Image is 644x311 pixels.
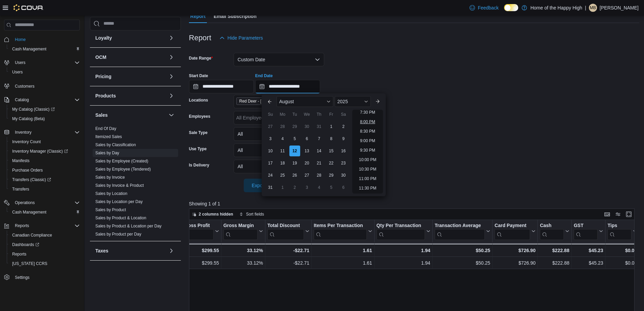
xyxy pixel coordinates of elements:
[9,176,80,184] span: Transfers (Classic)
[9,115,80,123] span: My Catalog (Beta)
[95,232,141,237] a: Sales by Product per Day
[95,216,146,220] a: Sales by Product & Location
[223,246,263,254] div: 33.12%
[314,133,325,144] div: day-7
[9,68,80,76] span: Users
[9,185,32,193] a: Transfers
[9,231,55,239] a: Canadian Compliance
[183,223,214,229] div: Gross Profit
[223,259,263,267] div: 33.12%
[338,146,349,156] div: day-16
[590,4,596,12] span: MB
[357,127,378,135] li: 8:30 PM
[183,246,219,254] div: $299.55
[12,69,23,75] span: Users
[95,150,119,156] span: Sales by Day
[338,170,349,181] div: day-30
[302,146,312,156] div: day-13
[314,182,325,193] div: day-4
[246,212,264,217] span: Sort fields
[255,80,320,93] input: Press the down key to enter a popover containing a calendar. Press the escape key to close the po...
[326,146,337,156] div: day-15
[435,223,490,240] button: Transaction Average
[95,126,116,131] a: End Of Day
[95,151,119,155] a: Sales by Day
[237,210,267,218] button: Sort fields
[9,241,42,249] a: Dashboards
[9,138,80,146] span: Inventory Count
[277,121,288,132] div: day-28
[9,147,80,155] span: Inventory Manager (Classic)
[189,130,208,135] label: Sale Type
[338,121,349,132] div: day-2
[244,179,282,192] button: Export
[189,73,208,79] label: Start Date
[356,156,379,164] li: 10:00 PM
[12,59,28,67] button: Users
[338,158,349,169] div: day-23
[265,158,276,169] div: day-17
[189,114,210,119] label: Employees
[12,273,32,282] a: Settings
[95,247,109,254] h3: Taxes
[95,207,126,212] a: Sales by Product
[7,147,82,156] a: Inventory Manager (Classic)
[12,199,38,207] button: Operations
[376,223,425,229] div: Qty Per Transaction
[289,133,300,144] div: day-5
[314,158,325,169] div: day-21
[167,72,175,81] button: Pricing
[540,223,564,240] div: Cash
[467,1,501,15] a: Feedback
[167,34,175,42] button: Loyalty
[1,128,82,137] button: Inventory
[9,45,49,53] a: Cash Management
[183,223,219,240] button: Gross Profit
[239,98,292,105] span: Red Deer - [PERSON_NAME] Place - Fire & Flower
[314,146,325,156] div: day-14
[190,9,206,23] span: Report
[277,133,288,144] div: day-4
[12,96,31,104] button: Catalog
[289,182,300,193] div: day-2
[95,191,127,196] span: Sales by Location
[95,112,108,118] h3: Sales
[95,183,144,188] span: Sales by Invoice & Product
[189,200,639,207] p: Showing 1 of 1
[255,73,273,79] label: End Date
[302,133,312,144] div: day-6
[7,165,82,175] button: Purchase Orders
[504,4,518,11] input: Dark Mode
[9,241,80,249] span: Dashboards
[335,96,371,107] div: Button. Open the year selector. 2025 is currently selected.
[95,183,144,188] a: Sales by Invoice & Product
[357,146,378,154] li: 9:30 PM
[223,223,257,240] div: Gross Margin
[12,128,80,136] span: Inventory
[9,250,29,258] a: Reports
[9,138,44,146] a: Inventory Count
[338,109,349,120] div: Sa
[12,232,52,238] span: Canadian Compliance
[95,191,127,196] a: Sales by Location
[189,146,207,152] label: Use Type
[302,121,312,132] div: day-30
[277,182,288,193] div: day-1
[478,4,498,11] span: Feedback
[356,184,379,192] li: 11:30 PM
[357,118,378,126] li: 8:00 PM
[265,182,276,193] div: day-31
[15,37,26,42] span: Home
[12,82,37,90] a: Customers
[289,121,300,132] div: day-29
[12,261,47,266] span: [US_STATE] CCRS
[9,260,50,268] a: [US_STATE] CCRS
[95,92,166,99] button: Products
[95,215,146,221] span: Sales by Product & Location
[12,209,46,215] span: Cash Management
[1,221,82,230] button: Reports
[234,143,324,157] button: All
[95,231,141,237] span: Sales by Product per Day
[314,246,372,254] div: 1.61
[167,111,175,119] button: Sales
